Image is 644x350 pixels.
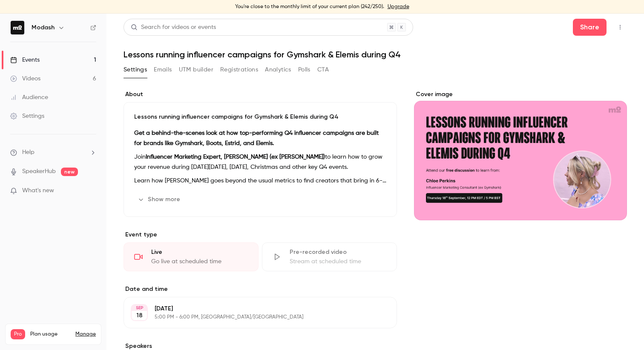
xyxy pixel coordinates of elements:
[134,113,386,121] p: Lessons running influencer campaigns for Gymshark & Elemis during Q4
[146,154,325,160] strong: Influencer Marketing Expert, [PERSON_NAME] (ex [PERSON_NAME])
[86,187,96,195] iframe: Noticeable Trigger
[155,314,352,321] p: 5:00 PM - 6:00 PM, [GEOGRAPHIC_DATA]/[GEOGRAPHIC_DATA]
[388,3,409,10] a: Upgrade
[179,63,213,77] button: UTM builder
[414,90,627,99] label: Cover image
[11,329,25,339] span: Pro
[124,230,397,239] p: Event type
[290,257,386,266] div: Stream at scheduled time
[136,311,143,320] p: 18
[10,148,96,157] li: help-dropdown-opener
[124,63,147,77] button: Settings
[573,19,607,36] button: Share
[154,63,172,77] button: Emails
[22,186,54,195] span: What's new
[155,304,352,313] p: [DATE]
[32,23,55,32] h6: Modash
[262,242,397,271] div: Pre-recorded videoStream at scheduled time
[10,74,40,83] div: Videos
[134,193,185,206] button: Show more
[10,56,40,64] div: Events
[124,285,397,293] label: Date and time
[10,112,44,120] div: Settings
[132,305,147,311] div: SEP
[75,331,96,338] a: Manage
[265,63,291,77] button: Analytics
[61,168,78,176] span: new
[134,176,386,186] p: Learn how [PERSON_NAME] goes beyond the usual metrics to find creators that bring in 6-figures of...
[10,93,48,102] div: Audience
[134,130,379,146] strong: Get a behind-the-scenes look at how top-performing Q4 influencer campaigns are built for brands l...
[124,242,259,271] div: LiveGo live at scheduled time
[317,63,329,77] button: CTA
[22,148,34,157] span: Help
[30,331,70,338] span: Plan usage
[220,63,258,77] button: Registrations
[11,21,24,34] img: Modash
[124,49,627,60] h1: Lessons running influencer campaigns for Gymshark & Elemis during Q4
[151,257,248,266] div: Go live at scheduled time
[298,63,310,77] button: Polls
[124,90,397,99] label: About
[290,248,386,256] div: Pre-recorded video
[22,167,56,176] a: SpeakerHub
[151,248,248,256] div: Live
[131,23,216,32] div: Search for videos or events
[134,152,386,172] p: Join to learn how to grow your revenue during [DATE][DATE], [DATE], Christmas and other key Q4 ev...
[414,90,627,220] section: Cover image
